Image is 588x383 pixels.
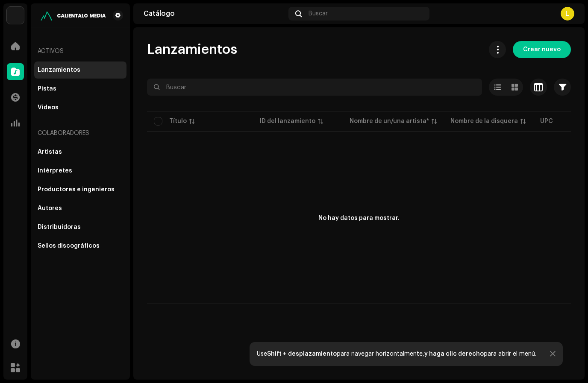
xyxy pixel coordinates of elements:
div: Intérpretes [38,167,72,174]
re-m-nav-item: Productores e ingenieros [34,181,126,198]
div: Productores e ingenieros [38,186,115,193]
div: L [561,7,574,20]
div: Videos [38,104,59,111]
re-m-nav-item: Autores [34,200,126,217]
strong: Shift + desplazamiento [267,351,337,357]
span: Buscar [309,10,328,17]
re-m-nav-item: Pistas [34,80,126,97]
span: Crear nuevo [523,41,561,58]
input: Buscar [147,79,482,96]
re-m-nav-item: Lanzamientos [34,61,126,79]
re-m-nav-item: Sellos discográficos [34,237,126,254]
img: 4d5a508c-c80f-4d99-b7fb-82554657661d [7,7,24,24]
re-a-nav-header: Activos [34,41,126,61]
span: Lanzamientos [147,41,237,58]
re-a-nav-header: Colaboradores [34,123,126,143]
img: 7febf078-6aff-4fe0-b3ac-5fa913fd5324 [38,10,109,20]
div: Distribuidoras [38,224,81,231]
div: No hay datos para mostrar. [318,214,400,223]
strong: y haga clic derecho [424,351,484,357]
div: Pistas [38,85,56,92]
re-m-nav-item: Videos [34,99,126,116]
div: Artistas [38,149,62,155]
re-m-nav-item: Intérpretes [34,162,126,179]
div: Lanzamientos [38,67,80,73]
re-m-nav-item: Artistas [34,143,126,161]
div: Use para navegar horizontalmente, para abrir el menú. [257,351,536,357]
div: Catálogo [144,10,285,17]
button: Crear nuevo [513,41,571,58]
div: Autores [38,205,62,212]
re-m-nav-item: Distribuidoras [34,219,126,236]
div: Sellos discográficos [38,243,100,249]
